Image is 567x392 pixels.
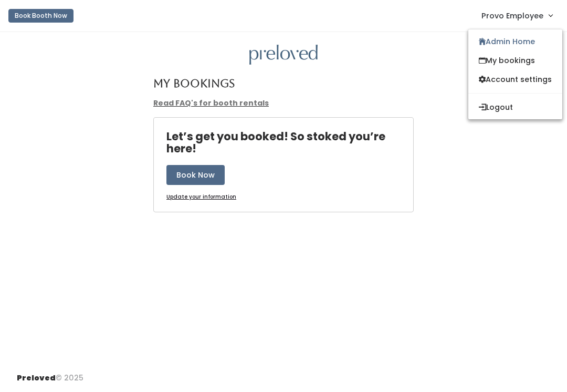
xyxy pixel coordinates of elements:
[8,9,73,23] button: Book Booth Now
[166,165,225,185] button: Book Now
[153,98,269,108] a: Read FAQ's for booth rentals
[468,70,562,89] a: Account settings
[17,364,83,384] div: © 2025
[471,4,563,27] a: Provo Employee
[153,77,235,89] h4: My Bookings
[468,51,562,70] a: My bookings
[249,45,318,65] img: preloved logo
[166,193,236,201] u: Update your information
[468,98,562,117] button: Logout
[481,10,543,22] span: Provo Employee
[166,130,413,154] h4: Let’s get you booked! So stoked you’re here!
[17,373,56,383] span: Preloved
[8,4,73,27] a: Book Booth Now
[166,193,236,201] a: Update your information
[468,32,562,51] a: Admin Home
